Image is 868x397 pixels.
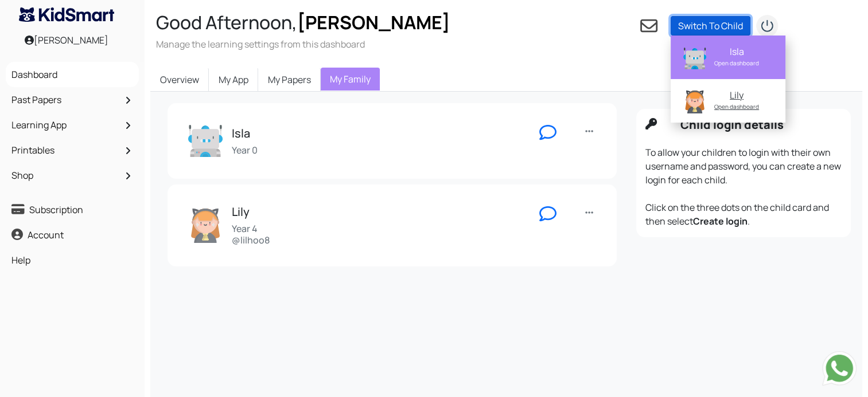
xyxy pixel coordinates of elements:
h3: Manage the learning settings from this dashboard [156,38,450,50]
div: Isla [700,46,773,57]
a: Lily Lily Open dashboard [676,85,780,117]
img: logout2.png [756,14,779,37]
img: Isla [188,124,223,158]
img: Lily [188,209,223,243]
h5: Lily [232,205,270,219]
div: Open dashboard [700,101,773,112]
img: Lily [683,91,706,113]
div: To allow your children to login with their own username and password, you can create a new login ... [645,146,842,228]
a: Account [9,225,136,245]
a: Printables [9,140,136,160]
a: Dashboard [9,65,136,84]
h6: @lilhoo8 [232,235,270,246]
a: Help [9,250,136,270]
span: [PERSON_NAME] [297,10,450,35]
img: Isla [683,47,706,70]
a: Isla Isla Open dashboard [676,41,780,73]
a: Subscription [9,200,136,219]
a: Switch To Child [671,16,750,36]
a: My App [209,68,258,92]
img: KidSmart logo [19,7,114,22]
a: My Family [321,68,380,91]
div: Lily [700,89,773,101]
div: Open dashboard [700,57,773,69]
h5: Isla [232,127,258,140]
a: My Papers [258,68,321,92]
h6: Year 0 [232,145,258,156]
h2: Good Afternoon, [156,11,450,33]
h6: Year 4 [232,223,270,234]
img: Send whatsapp message to +442080035976 [822,351,857,386]
a: Past Papers [9,90,136,109]
b: Create login [693,215,748,227]
a: Overview [150,68,209,92]
h5: Child login details [680,118,842,132]
a: Shop [9,166,136,185]
a: Learning App [9,115,136,135]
